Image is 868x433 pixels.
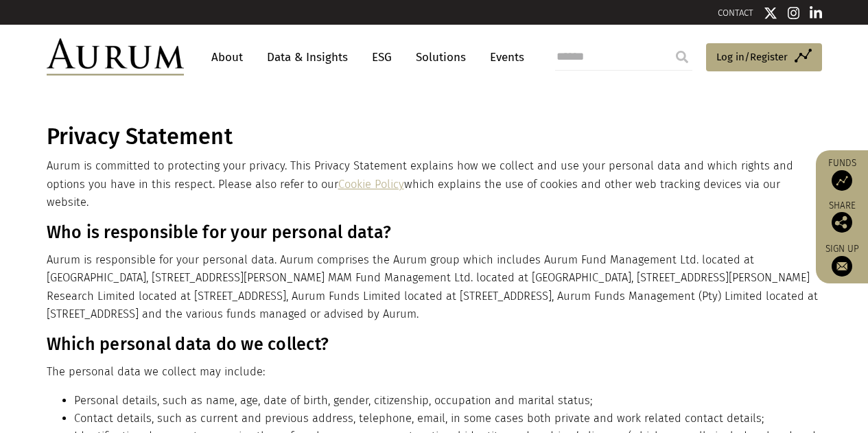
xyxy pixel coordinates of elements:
[832,170,852,191] img: Access Funds
[716,49,788,65] span: Log in/Register
[47,222,819,243] h3: Who is responsible for your personal data?
[47,363,819,381] p: The personal data we collect may include:
[832,256,852,277] img: Sign up to our newsletter
[47,251,819,324] p: Aurum is responsible for your personal data. Aurum comprises the Aurum group which includes Aurum...
[718,8,753,18] a: CONTACT
[47,38,184,75] img: Aurum
[823,157,861,191] a: Funds
[338,178,404,191] a: Cookie Policy
[365,45,399,70] a: ESG
[668,43,696,71] input: Submit
[832,212,852,233] img: Share this post
[483,45,524,70] a: Events
[204,45,250,70] a: About
[764,6,777,20] img: Twitter icon
[47,157,819,211] p: Aurum is committed to protecting your privacy. This Privacy Statement explains how we collect and...
[47,334,819,355] h3: Which personal data do we collect?
[706,43,822,72] a: Log in/Register
[409,45,473,70] a: Solutions
[260,45,355,70] a: Data & Insights
[47,124,819,150] h1: Privacy Statement
[823,243,861,277] a: Sign up
[823,201,861,233] div: Share
[74,410,819,428] li: Contact details, such as current and previous address, telephone, email, in some cases both priva...
[788,6,800,20] img: Instagram icon
[74,392,819,410] li: Personal details, such as name, age, date of birth, gender, citizenship, occupation and marital s...
[810,6,822,20] img: Linkedin icon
